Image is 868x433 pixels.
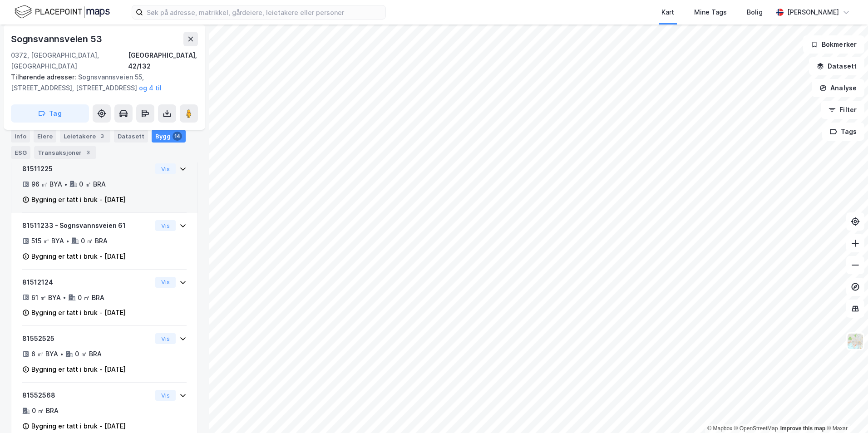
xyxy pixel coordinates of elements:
[155,220,176,231] button: Vis
[64,181,68,188] div: •
[661,7,674,18] div: Kart
[803,35,864,54] button: Bokmerker
[173,132,182,141] div: 14
[11,130,30,143] div: Info
[114,130,148,143] div: Datasett
[66,237,69,245] div: •
[34,130,56,143] div: Eiere
[734,425,778,432] a: OpenStreetMap
[11,32,104,46] div: Sognsvannsveien 53
[60,350,64,358] div: •
[787,7,839,18] div: [PERSON_NAME]
[22,333,152,344] div: 81552525
[84,148,93,157] div: 3
[31,349,58,359] div: 6 ㎡ BYA
[143,5,385,19] input: Søk på adresse, matrikkel, gårdeiere, leietakere eller personer
[31,364,126,375] div: Bygning er tatt i bruk - [DATE]
[812,79,864,97] button: Analyse
[22,390,152,401] div: 81552568
[60,130,110,143] div: Leietakere
[31,179,62,190] div: 96 ㎡ BYA
[31,421,126,432] div: Bygning er tatt i bruk - [DATE]
[31,236,64,246] div: 515 ㎡ BYA
[747,7,763,18] div: Bolig
[155,390,176,401] button: Vis
[63,294,66,301] div: •
[75,349,102,359] div: 0 ㎡ BRA
[11,104,89,123] button: Tag
[32,405,59,416] div: 0 ㎡ BRA
[98,132,107,141] div: 3
[22,220,152,231] div: 81511233 - Sognsvannsveien 61
[152,130,186,143] div: Bygg
[81,236,108,246] div: 0 ㎡ BRA
[78,292,104,303] div: 0 ㎡ BRA
[780,425,825,432] a: Improve this map
[847,333,864,350] img: Z
[11,146,30,159] div: ESG
[128,50,198,72] div: [GEOGRAPHIC_DATA], 42/132
[31,292,61,303] div: 61 ㎡ BYA
[79,179,106,190] div: 0 ㎡ BRA
[31,194,126,205] div: Bygning er tatt i bruk - [DATE]
[694,7,727,18] div: Mine Tags
[15,4,110,20] img: logo.f888ab2527a4732fd821a326f86c7f29.svg
[31,307,126,318] div: Bygning er tatt i bruk - [DATE]
[31,251,126,262] div: Bygning er tatt i bruk - [DATE]
[34,146,96,159] div: Transaksjoner
[22,277,152,288] div: 81512124
[22,163,152,174] div: 81511225
[11,50,128,72] div: 0372, [GEOGRAPHIC_DATA], [GEOGRAPHIC_DATA]
[155,277,176,288] button: Vis
[155,333,176,344] button: Vis
[822,123,864,141] button: Tags
[821,101,864,119] button: Filter
[809,57,864,75] button: Datasett
[11,72,191,93] div: Sognsvannsveien 55, [STREET_ADDRESS], [STREET_ADDRESS]
[11,73,78,81] span: Tilhørende adresser:
[155,163,176,174] button: Vis
[823,389,868,433] iframe: Chat Widget
[707,425,732,432] a: Mapbox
